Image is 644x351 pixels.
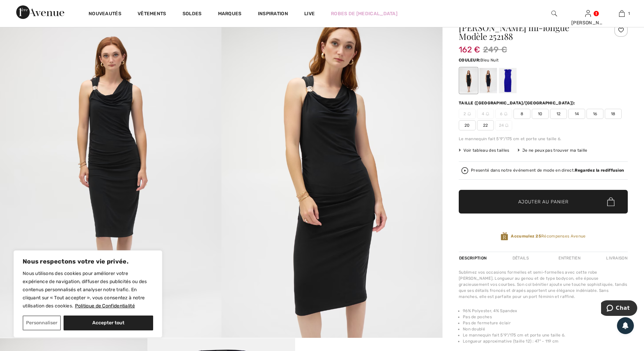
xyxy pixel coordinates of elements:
[459,109,476,119] span: 2
[463,332,628,338] li: Le mannequin fait 5'9"/175 cm et porte une taille 6.
[16,5,64,19] img: 1ère Avenue
[258,11,288,18] span: Inspiration
[463,308,628,314] li: 96% Polyester, 4% Spandex
[605,9,638,18] a: 1
[75,303,135,309] a: Politique de Confidentialité
[89,11,121,18] a: Nouveautés
[463,326,628,332] li: Non doublé
[459,136,628,142] div: Le mannequin fait 5'9"/175 cm et porte une taille 6.
[304,10,315,17] a: Live
[461,167,468,174] img: Regardez la rediffusion
[459,38,480,54] span: 162 €
[483,44,507,56] span: 249 €
[605,109,622,119] span: 18
[459,58,480,62] span: Couleur:
[504,112,507,116] img: ring-m.svg
[514,109,530,119] span: 8
[575,168,624,173] strong: Regardez la rediffusion
[505,124,508,127] img: ring-m.svg
[459,252,488,264] div: Description
[532,109,549,119] span: 10
[486,112,489,116] img: ring-m.svg
[518,198,569,205] span: Ajouter au panier
[23,270,153,310] p: Nous utilisons des cookies pour améliorer votre expérience de navigation, diffuser des publicités...
[218,11,242,18] a: Marques
[585,10,591,17] a: Se connecter
[459,23,600,41] h1: [PERSON_NAME] mi-longue Modèle 252188
[459,269,628,300] div: Sublimez vos occasions formelles et semi-formelles avec cette robe [PERSON_NAME]. Longueur au gen...
[23,257,153,266] p: Nous respectons votre vie privée.
[331,10,398,17] a: Robes de [MEDICAL_DATA]
[138,11,166,18] a: Vêtements
[511,233,586,239] span: Récompenses Avenue
[463,338,628,344] li: Longueur approximative (taille 12) : 47" - 119 cm
[607,197,615,206] img: Bag.svg
[628,10,630,17] span: 1
[14,250,162,337] div: Nous respectons votre vie privée.
[480,58,499,62] span: Bleu Nuit
[459,147,509,153] span: Voir tableau des tailles
[601,300,637,317] iframe: Ouvre un widget dans lequel vous pouvez chatter avec l’un de nos agents
[495,109,512,119] span: 6
[553,252,586,264] div: Entretien
[507,252,534,264] div: Détails
[511,234,541,239] strong: Accumulez 25
[477,109,494,119] span: 4
[463,314,628,320] li: Pas de poches
[479,68,497,93] div: Bleu Nuit
[501,232,508,241] img: Récompenses Avenue
[463,320,628,326] li: Pas de fermeture éclair
[459,190,628,214] button: Ajouter au panier
[64,316,153,330] button: Accepter tout
[183,11,202,18] a: Soldes
[571,19,604,26] div: [PERSON_NAME]
[459,120,476,130] span: 20
[468,112,471,116] img: ring-m.svg
[460,68,477,93] div: Noir
[568,109,585,119] span: 14
[495,120,512,130] span: 24
[604,252,628,264] div: Livraison
[551,9,557,18] img: recherche
[23,316,61,330] button: Personnaliser
[459,100,577,106] div: Taille ([GEOGRAPHIC_DATA]/[GEOGRAPHIC_DATA]):
[585,9,591,18] img: Mes infos
[221,6,443,338] img: Robe Fourreau Mi-longue mod&egrave;le 252188. 2
[499,68,517,93] div: Saphir Royal 163
[550,109,567,119] span: 12
[587,109,603,119] span: 16
[518,147,588,153] div: Je ne peux pas trouver ma taille
[477,120,494,130] span: 22
[471,168,624,173] div: Presenté dans notre événement de mode en direct.
[619,9,625,18] img: Mon panier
